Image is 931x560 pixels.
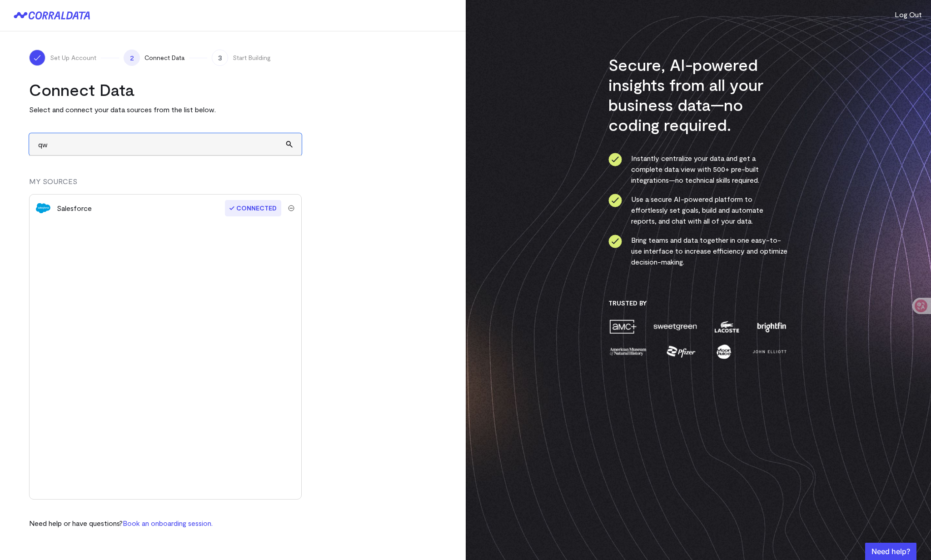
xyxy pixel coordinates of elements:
[29,133,302,155] input: Search and add other data sources
[144,53,184,62] span: Connect Data
[225,200,281,216] span: Connected
[608,319,637,335] img: amc-0b11a8f1.png
[29,104,302,115] p: Select and connect your data sources from the list below.
[29,80,302,100] h2: Connect Data
[608,194,622,207] img: ico-check-circle-4b19435c.svg
[288,205,294,211] img: trash-40e54a27.svg
[233,53,271,62] span: Start Building
[713,319,740,335] img: lacoste-7a6b0538.png
[124,50,140,66] span: 2
[57,203,92,214] div: Salesforce
[29,518,213,529] p: Need help or have questions?
[608,235,788,267] li: Bring teams and data together in one easy-to-use interface to increase efficiency and optimize de...
[652,319,698,335] img: sweetgreen-1d1fb32c.png
[608,235,622,248] img: ico-check-circle-4b19435c.svg
[895,9,922,20] button: Log Out
[50,53,96,62] span: Set Up Account
[212,50,228,66] span: 3
[123,519,213,527] a: Book an onboarding session.
[751,344,788,360] img: john-elliott-25751c40.png
[715,344,733,360] img: moon-juice-c312e729.png
[755,319,788,335] img: brightfin-a251e171.png
[608,344,647,360] img: amnh-5afada46.png
[29,176,302,194] div: MY SOURCES
[608,194,788,226] li: Use a secure AI-powered platform to effortlessly set goals, build and automate reports, and chat ...
[666,344,697,360] img: pfizer-e137f5fc.png
[608,55,788,135] h3: Secure, AI-powered insights from all your business data—no coding required.
[33,53,42,62] img: ico-check-white-5ff98cb1.svg
[608,299,788,307] h3: Trusted By
[36,201,50,215] img: salesforce-aa4b4df5.svg
[608,153,788,185] li: Instantly centralize your data and get a complete data view with 500+ pre-built integrations—no t...
[608,153,622,166] img: ico-check-circle-4b19435c.svg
